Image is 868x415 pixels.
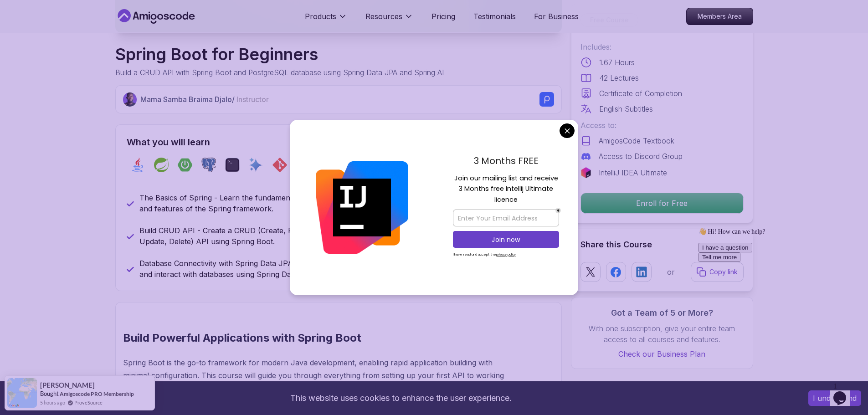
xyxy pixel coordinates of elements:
[4,4,168,38] div: 👋 Hi! How can we help?I have a questionTell me more
[473,11,516,22] a: Testimonials
[7,378,37,408] img: provesource social proof notification image
[305,11,347,29] button: Products
[139,258,333,280] p: Database Connectivity with Spring Data JPA - Connect and interact with databases using Spring Dat...
[40,390,59,397] span: Bought
[123,92,137,107] img: Nelson Djalo
[201,158,216,172] img: postgres logo
[431,11,455,22] a: Pricing
[580,193,744,214] button: Enroll for Free
[580,120,744,131] p: Access to:
[580,323,744,345] p: With one subscription, give your entire team access to all courses and features.
[580,167,591,178] img: jetbrains logo
[4,4,70,11] span: 👋 Hi! How can we help?
[581,193,743,213] p: Enroll for Free
[599,167,667,178] p: IntelliJ IDEA Ultimate
[7,388,795,408] div: This website uses cookies to enhance the user experience.
[365,11,413,29] button: Resources
[40,399,65,406] span: 5 hours ago
[580,238,744,251] h2: Share this Course
[272,158,287,172] img: git logo
[305,11,336,22] p: Products
[599,72,639,83] p: 42 Lectures
[687,8,753,25] p: Members Area
[599,57,635,68] p: 1.67 Hours
[691,262,744,282] button: Copy link
[140,94,269,105] p: Mama Samba Braima Djalo /
[808,390,861,406] button: Accept cookies
[695,224,859,374] iframe: chat widget
[599,103,653,114] p: English Subtitles
[115,45,444,63] h1: Spring Boot for Beginners
[60,390,134,397] a: Amigoscode PRO Membership
[599,88,682,99] p: Certificate of Completion
[534,11,579,22] a: For Business
[139,225,333,247] p: Build CRUD API - Create a CRUD (Create, Read, Update, Delete) API using Spring Boot.
[178,158,192,172] img: spring-boot logo
[139,192,333,214] p: The Basics of Spring - Learn the fundamental concepts and features of the Spring framework.
[249,158,263,172] img: ai logo
[580,348,744,359] a: Check our Business Plan
[667,266,675,277] p: or
[365,11,402,22] p: Resources
[115,67,444,78] p: Build a CRUD API with Spring Boot and PostgreSQL database using Spring Data JPA and Spring AI
[599,151,683,162] p: Access to Discord Group
[40,381,95,389] span: [PERSON_NAME]
[225,158,240,172] img: terminal logo
[4,19,57,28] button: I have a question
[127,136,550,149] h2: What you will learn
[154,158,169,172] img: spring logo
[74,399,103,406] a: ProveSource
[130,158,145,172] img: java logo
[580,41,744,52] p: Includes:
[686,8,753,25] a: Members Area
[4,28,46,38] button: Tell me more
[123,331,511,345] h2: Build Powerful Applications with Spring Boot
[599,135,674,146] p: AmigosCode Textbook
[580,307,744,319] h3: Got a Team of 5 or More?
[236,95,269,104] span: Instructor
[830,379,859,406] iframe: chat widget
[123,356,511,395] p: Spring Boot is the go-to framework for modern Java development, enabling rapid application buildi...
